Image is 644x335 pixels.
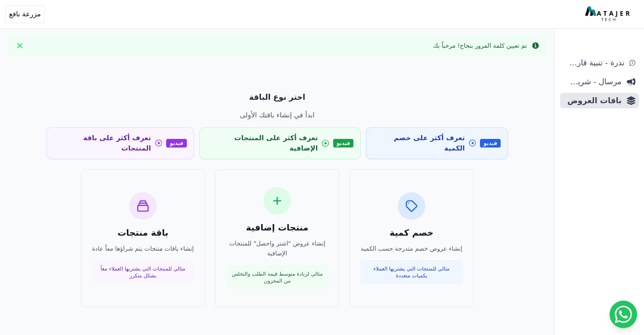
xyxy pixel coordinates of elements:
[563,57,624,69] span: ندرة - تنبية قارب علي النفاذ
[97,265,189,279] p: مثالي للمنتجات التي يشتريها العملاء معاً بشكل متكرر
[226,221,328,234] h3: منتجات إضافية
[9,9,41,19] span: مزرعة نافع
[199,127,361,159] a: فيديو تعرف أكثر على المنتجات الإضافية
[480,139,501,148] span: فيديو
[92,244,194,254] p: إنشاء باقات منتجات يتم شراؤها معاً عادة
[46,91,508,103] p: اختر نوع الباقة
[46,110,508,120] p: ابدأ في إنشاء باقتك الأولى
[5,5,45,23] button: مزرعة نافع
[373,133,464,154] span: تعرف أكثر على خصم الكمية
[92,227,194,239] h3: باقة منتجات
[360,227,463,239] h3: خصم كمية
[46,127,194,159] a: فيديو تعرف أكثر على باقة المنتجات
[433,41,527,50] div: تم تعيين كلمة المرور بنجاح! مرحباً بك
[226,239,328,258] p: إنشاء عروض "اشتر واحصل" للمنتجات الإضافية
[563,76,622,88] span: مرسال - شريط دعاية
[366,127,508,159] a: فيديو تعرف أكثر على خصم الكمية
[563,95,622,107] span: باقات العروض
[13,39,27,52] button: Close
[360,244,463,254] p: إنشاء عروض خصم متدرجة حسب الكمية
[166,139,187,148] span: فيديو
[333,139,354,148] span: فيديو
[585,6,632,22] img: MatajerTech Logo
[365,265,458,279] p: مثالي للمنتجات التي يشتريها العملاء بكميات متعددة
[54,133,151,154] span: تعرف أكثر على باقة المنتجات
[231,270,323,284] p: مثالي لزيادة متوسط قيمة الطلب والتخلص من المخزون
[207,133,318,154] span: تعرف أكثر على المنتجات الإضافية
